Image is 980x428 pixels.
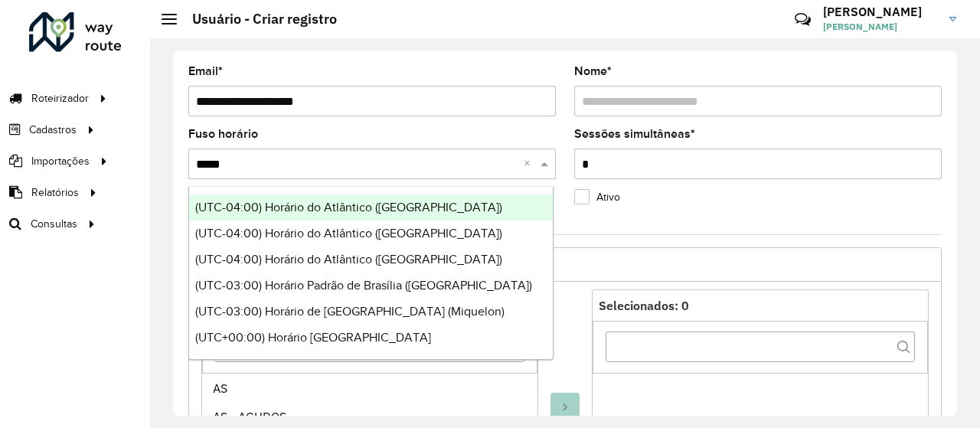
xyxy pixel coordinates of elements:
span: Roteirizador [31,90,89,106]
span: (UTC-04:00) Horário do Atlântico ([GEOGRAPHIC_DATA]) [195,201,502,214]
span: Clear all [524,155,537,173]
span: (UTC-04:00) Horário do Atlântico ([GEOGRAPHIC_DATA]) [195,253,502,266]
span: (UTC+00:00) Horário [GEOGRAPHIC_DATA] [195,331,431,344]
label: Email [188,62,223,80]
label: Fuso horário [188,125,258,143]
label: Nome [574,62,612,80]
div: AS [213,379,528,397]
span: (UTC-03:00) Horário Padrão de Brasília ([GEOGRAPHIC_DATA]) [195,279,532,292]
a: Contato Rápido [786,3,819,36]
div: AS - AGUDOS [213,407,528,426]
div: Selecionados: 0 [599,296,922,315]
span: [PERSON_NAME] [823,20,938,34]
span: (UTC-03:00) Horário de [GEOGRAPHIC_DATA] (Miquelon) [195,305,505,318]
label: Sessões simultâneas [574,125,695,143]
h3: [PERSON_NAME] [823,5,938,19]
span: (UTC-04:00) Horário do Atlântico ([GEOGRAPHIC_DATA]) [195,227,502,240]
label: Ativo [574,189,620,205]
span: Cadastros [29,122,77,138]
span: Relatórios [31,185,79,201]
span: Consultas [31,216,77,232]
span: Importações [31,153,90,169]
h2: Usuário - Criar registro [177,11,337,28]
ng-dropdown-panel: Options list [188,186,554,360]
